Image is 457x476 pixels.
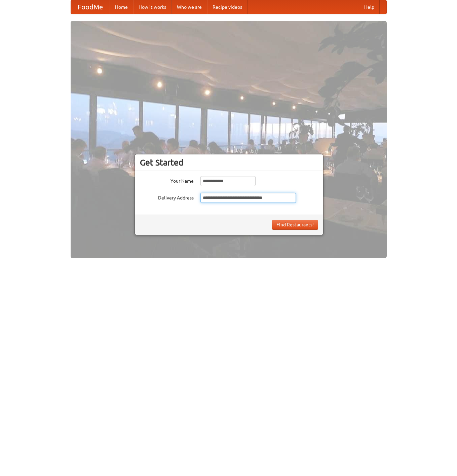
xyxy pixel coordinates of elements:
h3: Get Started [140,157,318,168]
a: Recipe videos [207,0,247,14]
label: Delivery Address [140,193,194,201]
button: Find Restaurants! [272,220,318,230]
a: How it works [133,0,172,14]
a: FoodMe [71,0,110,14]
a: Who we are [172,0,207,14]
label: Your Name [140,176,194,184]
a: Home [110,0,133,14]
a: Help [359,0,380,14]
